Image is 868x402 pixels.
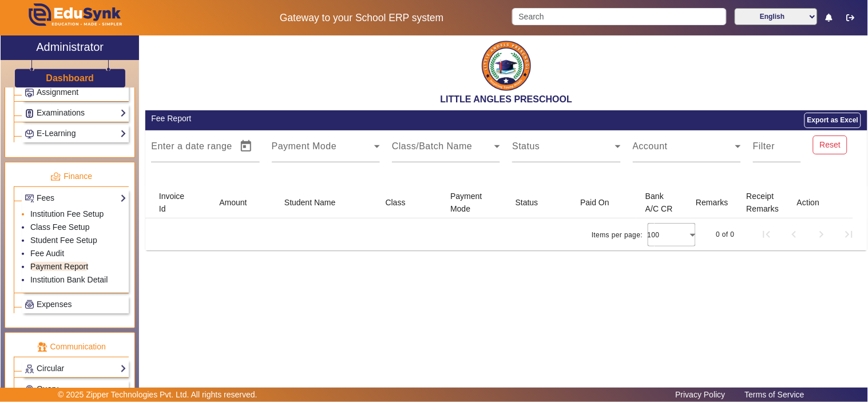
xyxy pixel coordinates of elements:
[716,229,735,240] div: 0 of 0
[835,221,863,248] button: Last page
[25,86,126,99] a: Assignment
[145,94,867,105] h2: LITTLE ANGLES PRESCHOOL
[386,196,416,209] div: Class
[633,141,668,151] mat-label: Account
[738,186,788,218] mat-header-cell: Receipt Remarks
[284,196,346,209] div: Student Name
[450,190,497,215] div: Payment Mode
[25,89,34,97] img: Assignments.png
[37,384,58,393] span: Query
[159,190,201,215] div: Invoice Id
[219,196,257,209] div: Amount
[25,298,126,311] a: Expenses
[197,144,229,158] input: End Date
[780,221,808,248] button: Previous page
[37,87,78,97] span: Assignment
[284,196,336,209] div: Student Name
[36,40,104,54] h2: Administrator
[232,133,260,160] button: Open calendar
[151,141,232,151] mat-label: Enter a date range
[478,38,535,94] img: be2635b7-6ae6-4ea0-8b31-9ed2eb8b9e03
[14,341,129,353] p: Communication
[512,141,540,151] mat-label: Status
[30,275,108,284] a: Institution Bank Detail
[151,113,500,125] div: Fee Report
[50,172,61,182] img: finance.png
[580,196,620,209] div: Paid On
[808,221,835,248] button: Next page
[512,8,726,25] input: Search
[25,300,34,309] img: Payroll.png
[25,385,34,394] img: Support-tickets.png
[753,141,775,151] mat-label: Filter
[592,229,643,241] div: Items per page:
[25,383,126,396] a: Query
[223,12,500,24] h5: Gateway to your School ERP system
[392,141,473,151] mat-label: Class/Batch Name
[30,249,64,258] a: Fee Audit
[450,190,489,215] div: Payment Mode
[30,209,104,218] a: Institution Fee Setup
[37,342,47,352] img: communication.png
[670,387,731,402] a: Privacy Policy
[151,144,187,158] input: Start Date
[37,300,72,309] span: Expenses
[219,196,247,209] div: Amount
[739,387,810,402] a: Terms of Service
[753,221,780,248] button: First page
[636,186,687,218] mat-header-cell: Bank A/C CR
[30,262,88,271] a: Payment Report
[516,196,549,209] div: Status
[1,35,139,60] a: Administrator
[386,196,406,209] div: Class
[46,73,94,83] h3: Dashboard
[687,186,737,218] mat-header-cell: Remarks
[272,141,337,151] mat-label: Payment Mode
[788,186,853,218] mat-header-cell: Action
[30,236,97,245] a: Student Fee Setup
[159,190,191,215] div: Invoice Id
[30,222,90,232] a: Class Fee Setup
[14,170,129,182] p: Finance
[813,136,847,155] button: Reset
[580,196,609,209] div: Paid On
[804,113,861,128] button: Export as Excel
[45,72,94,84] a: Dashboard
[516,196,538,209] div: Status
[58,389,257,401] p: © 2025 Zipper Technologies Pvt. Ltd. All rights reserved.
